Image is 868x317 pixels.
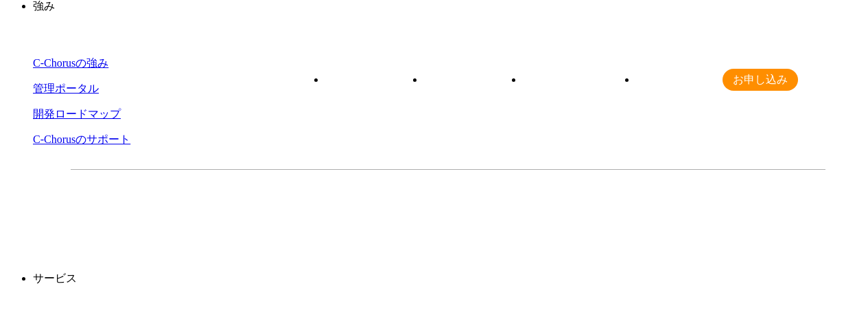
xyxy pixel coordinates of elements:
a: C-Chorusの強み [33,57,108,69]
a: 請求代行プラン [325,74,402,85]
p: サービス [33,272,863,286]
a: 特長・メリット [424,74,501,85]
img: 矢印 [653,206,664,212]
a: まずは相談する [455,192,676,226]
a: C-Chorusのサポート [33,133,130,145]
a: よくある質問 [636,74,702,85]
a: 資料を請求する [220,192,441,226]
img: 矢印 [419,206,430,212]
a: お申し込み [723,69,798,91]
span: お申し込み [723,73,798,87]
a: 管理ポータル [33,83,99,94]
a: 開発ロードマップ [33,108,121,120]
a: 請求代行 導入事例 [523,74,613,85]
